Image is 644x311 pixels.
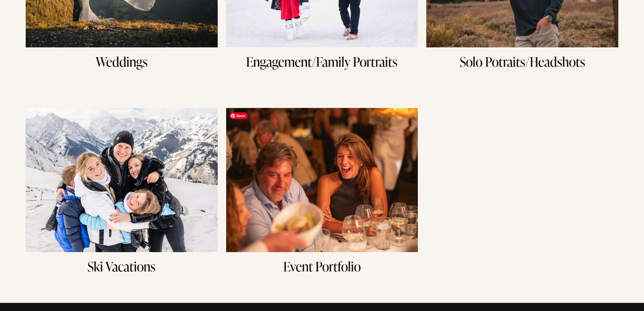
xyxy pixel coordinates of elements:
img: Event Portfolio [226,108,418,252]
h3: Ski Vacations [26,257,218,275]
h3: Event Portfolio [226,257,418,275]
img: Ski Vacations [26,108,218,252]
h3: Weddings [26,52,218,70]
span: Save [230,112,248,119]
h3: Solo Potraits/Headshots [426,52,618,70]
a: Event Portfolio Event Portfolio [226,108,418,282]
a: Ski Vacations Ski Vacations [26,108,218,282]
h3: Engagement/Family Portraits [226,52,418,70]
